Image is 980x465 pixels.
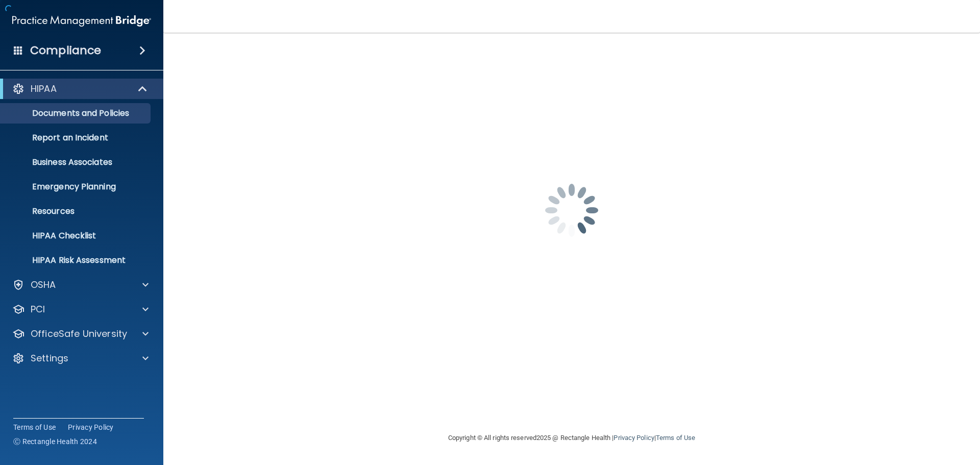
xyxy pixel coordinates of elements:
[7,133,146,143] p: Report an Incident
[385,422,758,454] div: Copyright © All rights reserved 2025 @ Rectangle Health | |
[12,83,148,95] a: HIPAA
[7,231,146,241] p: HIPAA Checklist
[30,43,101,58] h4: Compliance
[12,352,149,364] a: Settings
[656,434,695,442] a: Terms of Use
[31,352,68,364] p: Settings
[7,108,146,118] p: Documents and Policies
[12,279,149,291] a: OSHA
[31,83,57,95] p: HIPAA
[7,182,146,192] p: Emergency Planning
[12,303,149,315] a: PCI
[7,255,146,265] p: HIPAA Risk Assessment
[521,159,623,261] img: spinner.e123f6fc.gif
[31,303,45,315] p: PCI
[12,328,149,340] a: OfficeSafe University
[31,328,127,340] p: OfficeSafe University
[31,279,56,291] p: OSHA
[614,434,654,442] a: Privacy Policy
[13,436,97,447] span: Ⓒ Rectangle Health 2024
[68,422,114,432] a: Privacy Policy
[7,206,146,216] p: Resources
[7,157,146,167] p: Business Associates
[12,11,151,31] img: PMB logo
[13,422,56,432] a: Terms of Use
